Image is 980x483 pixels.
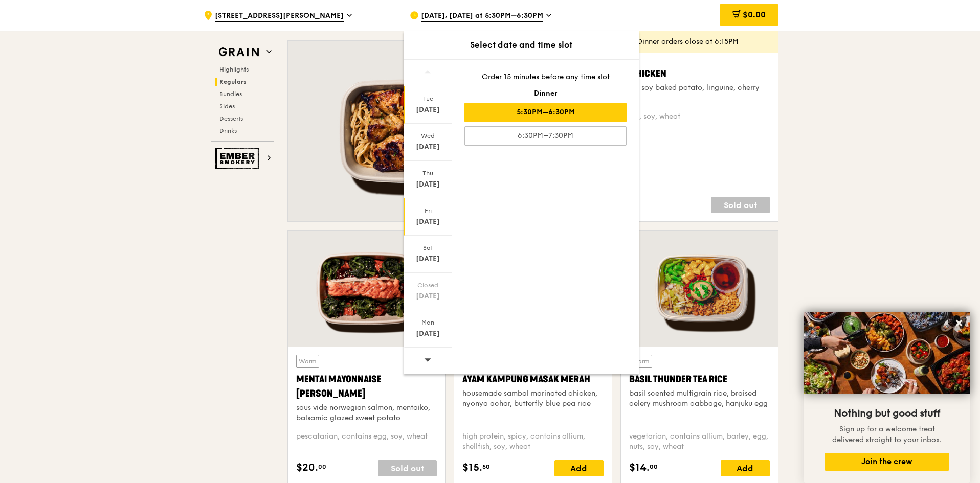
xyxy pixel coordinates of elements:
div: Select date and time slot [404,39,639,51]
span: $14. [629,460,650,475]
div: Ayam Kampung Masak Merah [462,372,603,386]
div: Honey Duo Mustard Chicken [541,66,770,81]
div: [DATE] [405,179,451,190]
span: Nothing but good stuff [834,407,940,420]
span: Bundles [219,90,242,98]
div: pescatarian, contains egg, soy, wheat [296,431,437,452]
button: Join the crew [825,453,949,471]
div: Warm [296,355,319,368]
div: 6:30PM–7:30PM [464,126,627,146]
div: [DATE] [405,142,451,152]
div: [DATE] [405,217,451,227]
div: Dinner orders close at 6:15PM [637,37,770,47]
span: 00 [318,463,326,471]
div: [DATE] [405,291,451,302]
img: Ember Smokery web logo [215,148,262,169]
div: high protein, contains allium, soy, wheat [541,111,770,122]
div: Warm [629,355,652,368]
div: Basil Thunder Tea Rice [629,372,770,386]
span: Desserts [219,115,243,122]
span: Highlights [219,66,249,73]
span: Regulars [219,78,247,85]
div: vegetarian, contains allium, barley, egg, nuts, soy, wheat [629,431,770,452]
span: Drinks [219,127,237,134]
div: house-blend mustard, maple soy baked potato, linguine, cherry tomato [541,83,770,103]
div: Add [721,460,770,476]
div: 5:30PM–6:30PM [464,103,627,122]
div: Mon [405,318,451,327]
div: sous vide norwegian salmon, mentaiko, balsamic glazed sweet potato [296,403,437,423]
span: Sign up for a welcome treat delivered straight to your inbox. [832,425,942,444]
div: Order 15 minutes before any time slot [464,72,627,82]
div: Sold out [711,197,770,213]
div: Fri [405,206,451,215]
span: [STREET_ADDRESS][PERSON_NAME] [215,11,344,22]
span: $15. [462,460,482,475]
div: Tue [405,95,451,103]
div: Sat [405,244,451,252]
div: Add [554,460,604,476]
div: high protein, spicy, contains allium, shellfish, soy, wheat [462,431,603,452]
div: basil scented multigrain rice, braised celery mushroom cabbage, hanjuku egg [629,388,770,409]
div: [DATE] [405,254,451,264]
div: [DATE] [405,329,451,339]
div: Thu [405,169,451,177]
div: housemade sambal marinated chicken, nyonya achar, butterfly blue pea rice [462,388,603,409]
div: Mentai Mayonnaise [PERSON_NAME] [296,372,437,401]
img: DSC07876-Edit02-Large.jpeg [804,312,970,394]
div: Dinner [464,88,627,99]
img: Grain web logo [215,43,262,61]
div: [DATE] [405,105,451,115]
span: 00 [650,463,658,471]
div: Closed [405,281,451,289]
div: Wed [405,132,451,140]
span: Sides [219,103,235,110]
span: 50 [482,463,490,471]
span: $20. [296,460,318,475]
div: Sold out [378,460,437,476]
span: [DATE], [DATE] at 5:30PM–6:30PM [421,11,543,22]
span: $0.00 [743,10,766,19]
button: Close [951,315,967,331]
